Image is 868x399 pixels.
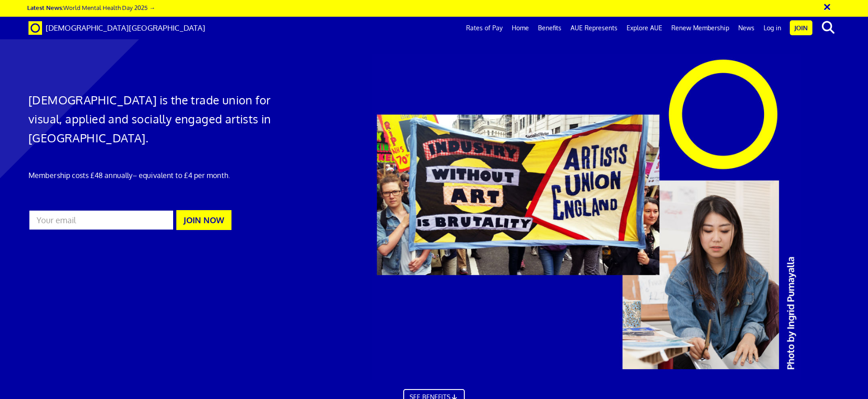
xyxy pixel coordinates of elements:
[507,17,533,39] a: Home
[27,4,155,11] a: Latest News:World Mental Health Day 2025 →
[28,210,174,230] input: Your email
[28,170,290,181] p: Membership costs £48 annually – equivalent to £4 per month.
[22,17,212,39] a: Brand [DEMOGRAPHIC_DATA][GEOGRAPHIC_DATA]
[28,90,290,147] h1: [DEMOGRAPHIC_DATA] is the trade union for visual, applied and socially engaged artists in [GEOGRA...
[533,17,566,39] a: Benefits
[814,18,842,37] button: search
[46,23,205,33] span: [DEMOGRAPHIC_DATA][GEOGRAPHIC_DATA]
[566,17,622,39] a: AUE Represents
[622,17,667,39] a: Explore AUE
[176,210,231,230] button: JOIN NOW
[790,20,812,35] a: Join
[734,17,759,39] a: News
[27,4,63,11] strong: Latest News:
[667,17,734,39] a: Renew Membership
[462,17,507,39] a: Rates of Pay
[759,17,786,39] a: Log in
